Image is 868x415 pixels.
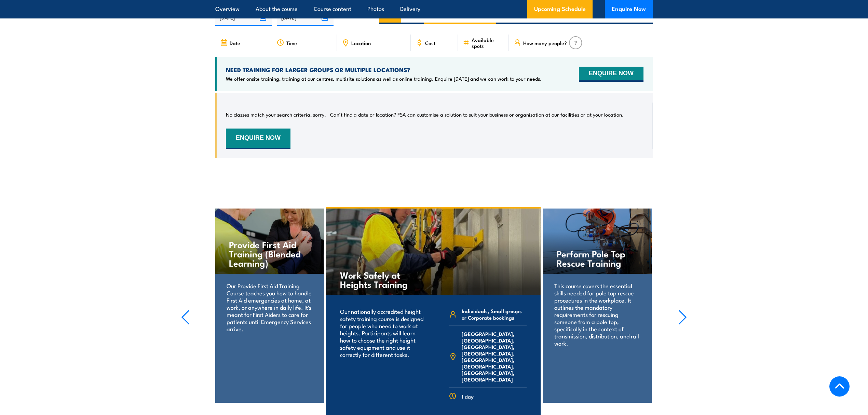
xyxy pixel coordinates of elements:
span: [GEOGRAPHIC_DATA], [GEOGRAPHIC_DATA], [GEOGRAPHIC_DATA], [GEOGRAPHIC_DATA], [GEOGRAPHIC_DATA], [G... [462,331,527,383]
span: How many people? [523,40,567,46]
p: Can’t find a date or location? FSA can customise a solution to suit your business or organisation... [330,111,624,118]
span: 1 day [462,393,474,400]
p: Our nationally accredited height safety training course is designed for people who need to work a... [340,308,424,358]
p: This course covers the essential skills needed for pole top rescue procedures in the workplace. I... [554,282,640,347]
span: Time [286,40,297,46]
button: ENQUIRE NOW [226,129,290,149]
h4: Perform Pole Top Rescue Training [557,249,638,267]
h4: Work Safely at Heights Training [340,270,420,289]
p: Our Provide First Aid Training Course teaches you how to handle First Aid emergencies at home, at... [227,282,312,332]
span: Available spots [472,37,504,49]
span: Cost [425,40,435,46]
span: Date [230,40,240,46]
span: Location [351,40,371,46]
p: We offer onsite training, training at our centres, multisite solutions as well as online training... [226,75,542,82]
h4: NEED TRAINING FOR LARGER GROUPS OR MULTIPLE LOCATIONS? [226,66,542,73]
span: Individuals, Small groups or Corporate bookings [462,308,527,321]
button: ENQUIRE NOW [579,67,643,82]
p: No classes match your search criteria, sorry. [226,111,326,118]
h4: Provide First Aid Training (Blended Learning) [229,240,310,267]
